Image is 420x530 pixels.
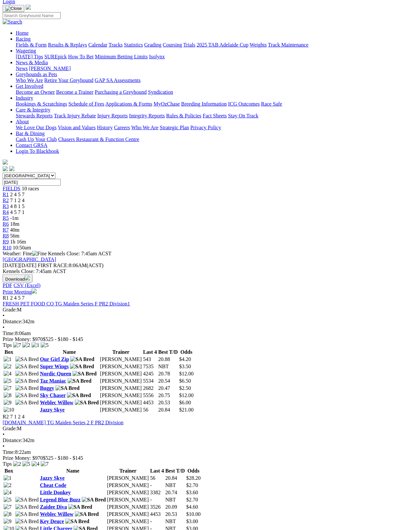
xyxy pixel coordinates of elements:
[4,385,11,391] img: 7
[10,198,25,203] span: 7 1 2 4
[3,437,417,443] div: 342m
[3,19,22,25] img: Search
[16,113,52,118] a: Stewards Reports
[3,301,130,307] a: FRESH PET FOOD CO TG Maiden Series F PR2 Division1
[179,356,191,362] span: $4.20
[3,420,123,425] a: [DOMAIN_NAME] TG Maiden Series 2 F PR2 Division
[3,227,9,233] span: R7
[68,504,92,510] img: SA Bred
[186,519,198,524] span: $3.00
[40,497,81,502] a: Legend Blue Buzz
[4,407,14,413] img: 10
[3,251,48,256] span: Weather: Fine
[3,330,15,336] span: Time:
[150,475,164,481] td: 56
[97,113,128,118] a: Injury Reports
[10,233,19,239] span: 56m
[48,42,87,48] a: Results & Replays
[32,251,47,257] img: Fine
[15,385,39,391] img: SA Bred
[3,443,5,449] span: •
[16,125,417,131] div: About
[3,239,9,244] a: R9
[107,504,149,510] td: [PERSON_NAME]
[40,364,69,369] a: Super Wings
[181,101,227,107] a: Breeding Information
[40,385,54,391] a: Buggy
[54,113,96,118] a: Track Injury Rebate
[40,356,69,362] a: Our Girl Zip
[3,455,417,461] div: Prize Money: $970
[16,89,55,95] a: Become an Owner
[3,289,37,295] a: Print Meeting
[3,307,17,312] span: Grade:
[40,371,72,376] a: Nordic Queen
[5,468,13,474] span: Box
[10,215,19,221] span: -1m
[197,42,248,48] a: 2025 TAB Adelaide Cup
[16,125,56,130] a: We Love Our Dogs
[3,319,417,325] div: 342m
[3,426,17,431] span: Grade:
[16,101,417,107] div: Industry
[5,349,13,355] span: Box
[73,371,96,377] img: SA Bred
[166,113,201,118] a: Rules & Policies
[165,475,185,481] td: 20.84
[143,378,157,384] td: 5534
[4,400,11,406] img: 9
[268,42,308,48] a: Track Maintenance
[158,371,178,377] td: 20.78
[3,159,8,165] img: logo-grsa-white.png
[16,137,57,142] a: Cash Up Your Club
[16,119,29,124] a: About
[22,342,30,348] img: 2
[68,54,94,59] a: How To Bet
[148,89,173,95] a: Syndication
[150,489,164,496] td: 3382
[13,461,21,467] img: 2
[95,54,148,59] a: Minimum Betting Limits
[15,356,39,362] img: SA Bred
[16,66,28,71] a: News
[144,42,161,48] a: Grading
[3,203,9,209] a: R3
[56,89,94,95] a: Become a Trainer
[15,497,39,503] img: SA Bred
[4,482,11,488] img: 2
[43,455,83,461] span: $525 - $180 - $145
[75,400,99,406] img: SA Bred
[3,198,9,203] span: R2
[16,148,59,154] a: Login To Blackbook
[16,60,48,65] a: News & Media
[43,336,83,342] span: $525 - $180 - $145
[55,385,79,391] img: SA Bred
[186,468,201,474] th: Odds
[190,125,221,130] a: Privacy Policy
[58,137,139,142] a: Chasers Restaurant & Function Centre
[31,461,39,467] img: 4
[16,142,47,148] a: Contact GRSA
[3,307,417,313] div: M
[114,125,130,130] a: Careers
[186,511,200,517] span: $10.00
[10,239,26,244] span: 1h 16m
[16,77,417,83] div: Greyhounds as Pets
[95,89,147,95] a: Purchasing a Greyhound
[68,378,92,384] img: SA Bred
[3,461,12,467] span: Tips
[3,295,9,301] span: R1
[158,349,178,355] th: Best T/D
[3,263,36,268] span: [DATE]
[4,371,11,377] img: 4
[3,245,11,250] span: R10
[100,371,142,377] td: [PERSON_NAME]
[3,221,9,227] a: R6
[3,426,417,432] div: M
[165,511,185,518] td: 20.53
[143,399,157,406] td: 4453
[16,95,33,101] a: Industry
[183,42,195,48] a: Trials
[10,221,19,227] span: 18m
